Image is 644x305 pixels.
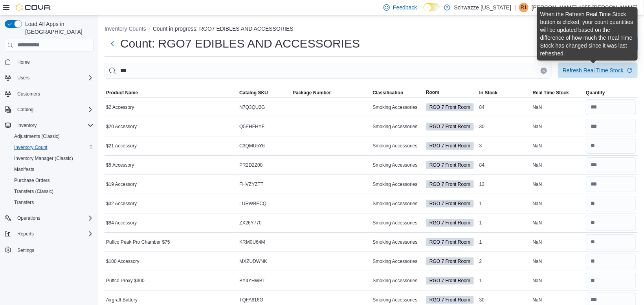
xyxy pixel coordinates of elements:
[239,297,263,303] span: TQFA816G
[478,88,531,97] button: In Stock
[105,63,552,79] input: This is a search bar. After typing your query, hit enter to filter the results lower in the page.
[478,180,531,189] div: 13
[11,198,94,207] span: Transfers
[563,66,624,74] div: Refresh Real Time Stock
[11,187,57,196] a: Transfers (Classic)
[532,3,638,12] p: [PERSON_NAME]-1055 [PERSON_NAME]
[106,162,134,168] span: $5 Accessory
[393,4,417,11] span: Feedback
[2,228,97,239] button: Reports
[429,123,470,130] span: RGO 7 Front Room
[106,90,138,96] span: Product Name
[105,36,120,51] button: Next
[372,181,417,187] span: Smoking Accessories
[372,200,417,207] span: Smoking Accessories
[540,10,635,57] div: When the Refresh Real Time Stock button is clicked, your count quantities will be updated based o...
[106,200,137,207] span: $32 Accessory
[11,176,53,185] a: Purchase Orders
[372,277,417,284] span: Smoking Accessories
[478,237,531,247] div: 1
[8,131,97,142] button: Adjustments (Classic)
[17,91,40,97] span: Customers
[531,141,585,151] div: NaN
[11,143,94,152] span: Inventory Count
[426,277,474,285] span: RGO 7 Front Room
[14,166,34,173] span: Manifests
[8,153,97,164] button: Inventory Manager (Classic)
[478,103,531,112] div: 84
[372,143,417,149] span: Smoking Accessories
[531,122,585,131] div: NaN
[238,88,291,97] button: Catalog SKU
[531,103,585,112] div: NaN
[2,56,97,68] button: Home
[14,121,94,130] span: Inventory
[14,229,37,239] button: Reports
[106,277,145,284] span: Puffco Proxy $300
[372,258,417,265] span: Smoking Accessories
[17,231,34,237] span: Reports
[11,165,94,174] span: Manifests
[14,73,33,83] button: Users
[424,3,440,11] input: Dark Mode
[429,162,470,169] span: RGO 7 Front Room
[106,104,134,110] span: $2 Accessory
[426,123,474,130] span: RGO 7 Front Room
[239,143,265,149] span: C3QMU5Y6
[8,197,97,208] button: Transfers
[14,89,43,99] a: Customers
[17,122,37,129] span: Inventory
[14,213,44,223] button: Operations
[429,200,470,207] span: RGO 7 Front Room
[105,26,146,32] button: Inventory Counts
[478,276,531,285] div: 1
[426,103,474,111] span: RGO 7 Front Room
[426,257,474,265] span: RGO 7 Front Room
[2,213,97,224] button: Operations
[239,162,262,168] span: PR2D2Z08
[2,72,97,83] button: Users
[17,215,40,221] span: Operations
[372,162,417,168] span: Smoking Accessories
[11,176,94,185] span: Purchase Orders
[519,3,528,12] div: Renee-1055 Bailey
[429,104,470,111] span: RGO 7 Front Room
[14,89,94,99] span: Customers
[17,107,33,113] span: Catalog
[372,123,417,130] span: Smoking Accessories
[239,239,265,245] span: KRM0U64M
[426,89,439,96] span: Room
[531,218,585,228] div: NaN
[2,120,97,131] button: Inventory
[14,133,60,140] span: Adjustments (Classic)
[106,123,137,130] span: $20 Accessory
[429,239,470,246] span: RGO 7 Front Room
[14,155,73,162] span: Inventory Manager (Classic)
[11,198,37,207] a: Transfers
[239,220,262,226] span: ZX26Y770
[478,141,531,151] div: 3
[533,90,569,96] span: Real Time Stock
[14,177,50,184] span: Purchase Orders
[14,121,40,130] button: Inventory
[372,239,417,245] span: Smoking Accessories
[14,245,94,255] span: Settings
[8,186,97,197] button: Transfers (Classic)
[14,73,94,83] span: Users
[426,142,474,150] span: RGO 7 Front Room
[429,219,470,226] span: RGO 7 Front Room
[14,246,37,255] a: Settings
[531,257,585,266] div: NaN
[478,122,531,131] div: 30
[14,188,53,195] span: Transfers (Classic)
[586,90,605,96] span: Quantity
[478,199,531,208] div: 1
[239,200,266,207] span: LURWBECQ
[239,277,265,284] span: BY4YHWBT
[17,247,34,254] span: Settings
[426,161,474,169] span: RGO 7 Front Room
[478,257,531,266] div: 2
[531,180,585,189] div: NaN
[8,175,97,186] button: Purchase Orders
[2,244,97,255] button: Settings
